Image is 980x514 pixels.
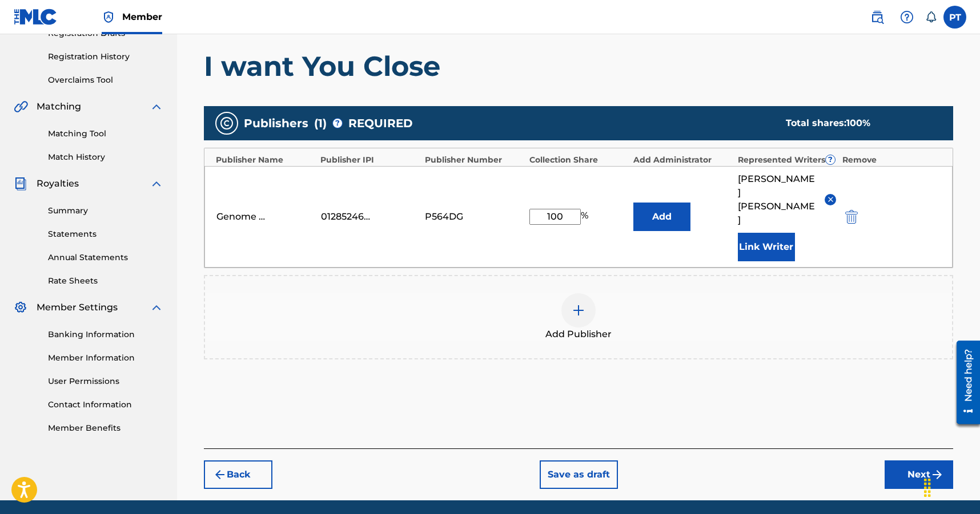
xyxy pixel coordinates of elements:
img: Matching [14,100,28,114]
img: expand [150,301,163,314]
span: ? [333,119,342,128]
div: Remove [842,154,941,166]
span: 100 % [846,118,870,128]
a: Registration History [48,51,163,63]
button: Next [885,460,953,489]
a: Banking Information [48,329,163,341]
span: Royalties [37,177,79,191]
span: ( 1 ) [314,115,327,132]
a: Overclaims Tool [48,74,163,86]
span: Member Settings [37,301,118,314]
span: Publishers [244,115,308,132]
h1: I want You Close [204,49,953,83]
img: publishers [220,116,234,130]
button: Link Writer [738,233,795,261]
span: Member [122,10,162,23]
img: expand [150,177,163,191]
span: [PERSON_NAME] [PERSON_NAME] [738,172,817,227]
a: Rate Sheets [48,275,163,287]
img: search [870,10,884,24]
div: Collection Share [529,154,628,166]
div: Publisher Number [425,154,524,166]
div: Total shares: [786,116,930,130]
img: help [900,10,914,24]
div: Notifications [925,11,937,23]
img: 12a2ab48e56ec057fbd8.svg [845,210,858,224]
iframe: Chat Widget [923,459,980,514]
img: remove-from-list-button [826,195,835,204]
img: Royalties [14,177,27,191]
a: Public Search [866,6,889,29]
img: 7ee5dd4eb1f8a8e3ef2f.svg [213,468,227,481]
span: Add Publisher [545,327,612,341]
a: Member Information [48,352,163,364]
img: expand [150,100,163,114]
button: Save as draft [540,460,618,489]
img: MLC Logo [14,9,58,25]
a: Matching Tool [48,128,163,140]
div: Publisher IPI [320,154,419,166]
div: Add Administrator [633,154,732,166]
span: ? [826,155,835,164]
div: Publisher Name [216,154,315,166]
div: User Menu [943,6,966,29]
a: Member Benefits [48,422,163,434]
a: Statements [48,228,163,240]
a: Annual Statements [48,252,163,264]
a: Contact Information [48,399,163,411]
div: Drag [918,471,937,505]
div: Represented Writers [738,154,837,166]
div: Help [895,6,918,29]
span: REQUIRED [348,115,413,132]
button: Back [204,460,272,489]
a: Match History [48,151,163,163]
span: Matching [37,100,81,114]
a: User Permissions [48,375,163,387]
a: Summary [48,205,163,217]
img: Member Settings [14,301,27,314]
img: add [572,303,585,317]
button: Add [633,203,690,231]
img: Top Rightsholder [102,10,115,24]
iframe: Resource Center [948,335,980,430]
span: % [581,209,591,225]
